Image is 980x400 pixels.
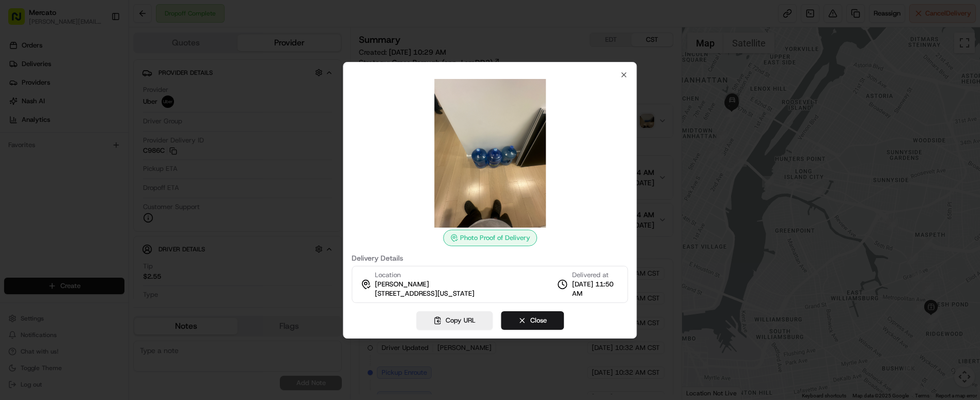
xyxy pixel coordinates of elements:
a: Powered byPylon [73,133,125,141]
button: Close [501,311,564,330]
div: We're available if you need us! [35,68,131,76]
div: Start new chat [35,57,169,68]
div: 📗 [10,109,19,118]
span: Location [375,270,401,280]
a: 📗Knowledge Base [6,104,83,123]
button: Start new chat [176,60,188,73]
span: API Documentation [98,108,166,119]
span: Delivered at [572,270,620,280]
span: [STREET_ADDRESS][US_STATE] [375,289,475,298]
a: 💻API Documentation [83,104,170,123]
img: photo_proof_of_delivery image [416,79,564,228]
span: Pylon [103,134,125,141]
img: 1736555255976-a54dd68f-1ca7-489b-9aae-adbdc363a1c4 [10,57,29,76]
div: 💻 [87,109,96,118]
span: Knowledge Base [21,108,79,119]
div: Photo Proof of Delivery [443,230,537,246]
button: Copy URL [416,311,493,330]
span: [DATE] 11:50 AM [572,280,620,298]
span: [PERSON_NAME] [375,280,429,289]
input: Clear [27,25,170,36]
label: Delivery Details [352,254,628,262]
